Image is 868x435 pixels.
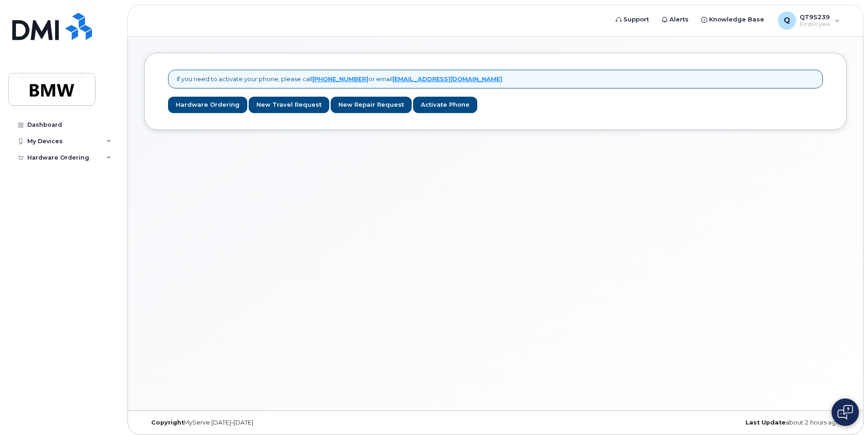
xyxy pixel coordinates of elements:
[745,419,786,426] strong: Last Update
[144,419,378,426] div: MyServe [DATE]–[DATE]
[837,405,853,419] img: Open chat
[331,97,412,114] a: New Repair Request
[613,419,847,426] div: about 2 hours ago
[249,97,329,114] a: New Travel Request
[177,75,502,83] p: If you need to activate your phone, please call or email
[312,75,368,83] a: [PHONE_NUMBER]
[151,419,184,426] strong: Copyright
[413,97,477,114] a: Activate Phone
[168,97,247,114] a: Hardware Ordering
[393,75,502,83] a: [EMAIL_ADDRESS][DOMAIN_NAME]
